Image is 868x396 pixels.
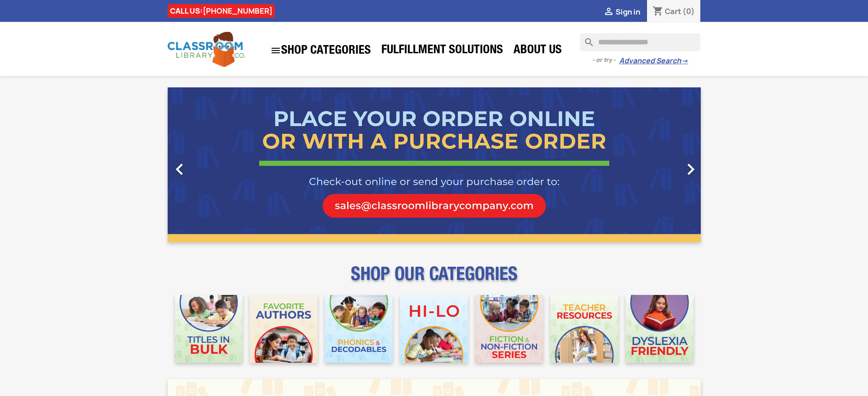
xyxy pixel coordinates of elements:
span: Sign in [616,7,640,17]
a:  Sign in [603,7,640,17]
a: Fulfillment Solutions [377,42,508,60]
ul: Carousel container [168,87,701,242]
i:  [270,45,281,56]
a: Advanced Search→ [619,56,688,66]
span: - or try - [592,56,619,65]
p: SHOP OUR CATEGORIES [168,271,701,288]
img: Classroom Library Company [168,32,245,67]
span: → [681,56,688,66]
i:  [168,158,191,181]
a: [PHONE_NUMBER] [203,6,272,16]
img: CLC_Favorite_Authors_Mobile.jpg [250,295,318,363]
a: Previous [168,87,248,242]
i: search [580,33,591,44]
span: (0) [683,6,695,16]
a: SHOP CATEGORIES [266,41,375,61]
img: CLC_Bulk_Mobile.jpg [175,295,243,363]
i:  [679,158,702,181]
input: Search [580,33,700,51]
img: CLC_Fiction_Nonfiction_Mobile.jpg [475,295,543,363]
span: Cart [665,6,681,16]
a: Next [621,87,701,242]
img: CLC_Dyslexia_Mobile.jpg [626,295,693,363]
a: About Us [509,42,566,60]
i:  [603,7,614,18]
img: CLC_HiLo_Mobile.jpg [400,295,468,363]
img: CLC_Phonics_And_Decodables_Mobile.jpg [325,295,393,363]
div: CALL US: [168,4,275,18]
img: CLC_Teacher_Resources_Mobile.jpg [550,295,618,363]
i: shopping_cart [652,6,663,17]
